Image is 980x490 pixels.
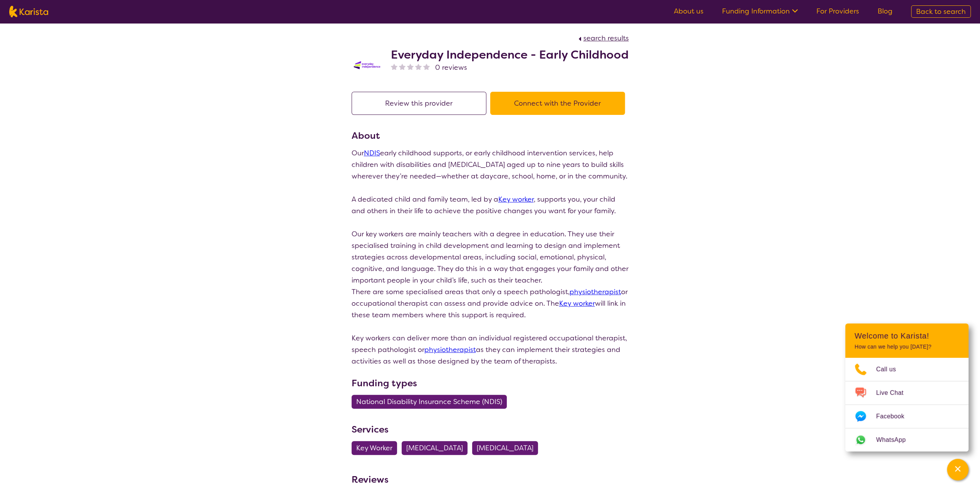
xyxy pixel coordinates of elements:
[947,459,968,480] button: Channel Menu
[352,397,511,406] a: National Disability Insurance Scheme (NDIS)
[391,63,397,70] img: nonereviewstar
[352,469,389,487] h3: Reviews
[391,48,629,62] h2: Everyday Independence - Early Childhood
[352,148,627,181] span: Our early childhood supports, or early childhood intervention services, help children with disabi...
[356,395,502,409] span: National Disability Insurance Scheme (NDIS)
[9,6,48,17] img: Karista logo
[576,34,629,43] a: search results
[406,441,463,455] span: [MEDICAL_DATA]
[472,443,543,453] a: [MEDICAL_DATA]
[916,7,966,16] span: Back to search
[352,59,382,71] img: kdssqoqrr0tfqzmv8ac0.png
[498,195,534,204] a: Key worker
[674,7,704,16] a: About us
[415,63,422,70] img: nonereviewstar
[423,63,430,70] img: nonereviewstar
[402,443,472,453] a: [MEDICAL_DATA]
[352,333,627,366] span: Key workers can deliver more than an individual registered occupational therapist, speech patholo...
[407,63,414,70] img: nonereviewstar
[364,148,380,158] a: NDIS
[845,323,968,451] div: Channel Menu
[722,7,798,16] a: Funding Information
[435,62,467,73] span: 0 reviews
[424,345,476,354] a: physiotherapist
[352,129,629,143] h3: About
[352,376,629,390] h3: Funding types
[399,63,405,70] img: nonereviewstar
[570,287,621,296] a: physiotherapist
[845,428,968,451] a: Web link opens in a new tab.
[878,7,893,16] a: Blog
[352,99,490,108] a: Review this provider
[876,387,913,399] span: Live Chat
[352,229,628,285] span: Our key workers are mainly teachers with a degree in education. They use their specialised traini...
[356,441,392,455] span: Key Worker
[477,441,533,455] span: [MEDICAL_DATA]
[845,358,968,451] ul: Choose channel
[352,195,616,216] span: A dedicated child and family team, led by a , supports you, your child and others in their life t...
[876,434,915,446] span: WhatsApp
[854,331,959,340] h2: Welcome to Karista!
[490,92,625,115] button: Connect with the Provider
[352,423,629,436] h3: Services
[559,299,595,308] a: Key worker
[352,92,486,115] button: Review this provider
[876,411,913,422] span: Facebook
[876,364,905,375] span: Call us
[854,344,959,350] p: How can we help you [DATE]?
[911,5,971,18] a: Back to search
[583,34,629,43] span: search results
[352,443,402,453] a: Key Worker
[816,7,859,16] a: For Providers
[352,287,628,320] span: There are some specialised areas that only a speech pathologist, or occupational therapist can as...
[490,99,629,108] a: Connect with the Provider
